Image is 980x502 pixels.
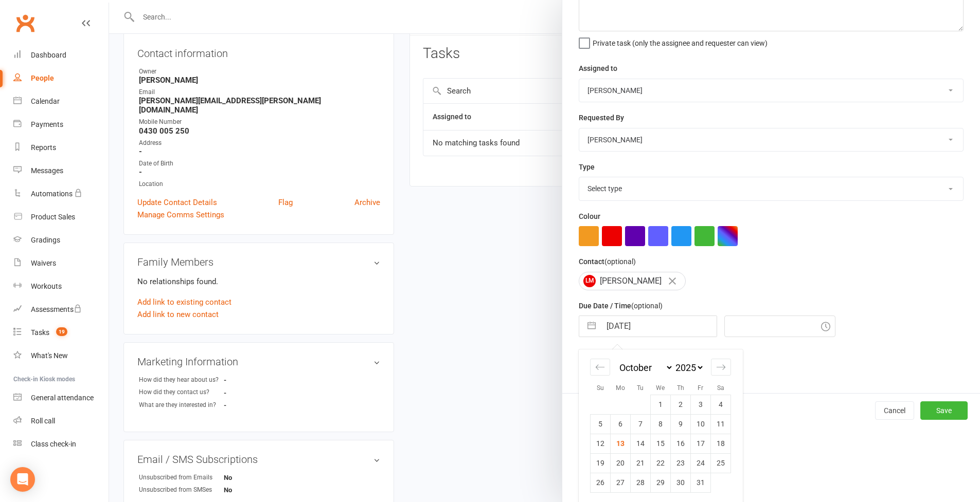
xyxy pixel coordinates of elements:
[13,229,109,252] a: Gradings
[691,414,711,434] td: Friday, October 10, 2025
[698,384,703,392] small: Fr
[691,395,711,414] td: Friday, October 3, 2025
[611,414,631,434] td: Monday, October 6, 2025
[13,321,109,344] a: Tasks 19
[651,434,671,453] td: Wednesday, October 15, 2025
[579,347,638,358] label: Email preferences
[691,434,711,453] td: Friday, October 17, 2025
[711,434,731,453] td: Saturday, October 18, 2025
[711,395,731,414] td: Saturday, October 4, 2025
[13,298,109,321] a: Assessments
[591,434,611,453] td: Sunday, October 12, 2025
[691,453,711,473] td: Friday, October 24, 2025
[691,473,711,492] td: Friday, October 31, 2025
[671,434,691,453] td: Thursday, October 16, 2025
[631,434,651,453] td: Tuesday, October 14, 2025
[579,300,663,311] label: Due Date / Time
[591,414,611,434] td: Sunday, October 5, 2025
[13,67,109,90] a: People
[31,236,60,244] div: Gradings
[13,252,109,275] a: Waivers
[31,51,66,59] div: Dashboard
[31,440,76,448] div: Class check-in
[711,414,731,434] td: Saturday, October 11, 2025
[651,473,671,492] td: Wednesday, October 29, 2025
[13,275,109,298] a: Workouts
[875,401,914,420] button: Cancel
[31,259,56,267] div: Waivers
[611,473,631,492] td: Monday, October 27, 2025
[31,394,94,402] div: General attendance
[31,190,73,198] div: Automations
[12,10,38,36] a: Clubworx
[711,453,731,473] td: Saturday, October 25, 2025
[56,327,67,336] span: 19
[13,182,109,206] a: Automations
[616,384,625,392] small: Mo
[579,63,617,74] label: Assigned to
[579,256,636,267] label: Contact
[31,97,60,105] div: Calendar
[13,206,109,229] a: Product Sales
[651,453,671,473] td: Wednesday, October 22, 2025
[13,136,109,159] a: Reports
[579,211,600,222] label: Colour
[31,143,56,152] div: Reports
[631,302,663,310] small: (optional)
[651,395,671,414] td: Wednesday, October 1, 2025
[31,213,75,221] div: Product Sales
[671,453,691,473] td: Thursday, October 23, 2025
[656,384,665,392] small: We
[631,453,651,473] td: Tuesday, October 21, 2025
[677,384,684,392] small: Th
[590,359,610,376] div: Move backward to switch to the previous month.
[651,414,671,434] td: Wednesday, October 8, 2025
[671,414,691,434] td: Thursday, October 9, 2025
[13,113,109,136] a: Payments
[711,359,731,376] div: Move forward to switch to the next month.
[13,159,109,182] a: Messages
[13,433,109,456] a: Class kiosk mode
[717,384,724,392] small: Sa
[597,384,604,392] small: Su
[13,386,109,410] a: General attendance kiosk mode
[31,417,55,425] div: Roll call
[13,344,109,367] a: What's New
[31,74,54,82] div: People
[13,90,109,113] a: Calendar
[631,473,651,492] td: Tuesday, October 28, 2025
[671,473,691,492] td: Thursday, October 30, 2025
[13,44,109,67] a: Dashboard
[637,384,644,392] small: Tu
[31,282,62,290] div: Workouts
[31,351,68,360] div: What's New
[591,473,611,492] td: Sunday, October 26, 2025
[671,395,691,414] td: Thursday, October 2, 2025
[593,35,768,47] span: Private task (only the assignee and requester can view)
[31,120,63,128] div: Payments
[31,166,63,175] div: Messages
[611,453,631,473] td: Monday, October 20, 2025
[611,434,631,453] td: Monday, October 13, 2025
[579,272,686,290] div: [PERSON_NAME]
[591,453,611,473] td: Sunday, October 19, 2025
[920,401,968,420] button: Save
[31,328,49,337] div: Tasks
[579,161,595,173] label: Type
[631,414,651,434] td: Tuesday, October 7, 2025
[579,112,624,123] label: Requested By
[13,410,109,433] a: Roll call
[31,305,82,313] div: Assessments
[583,275,596,287] span: LM
[604,257,636,266] small: (optional)
[10,467,35,492] div: Open Intercom Messenger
